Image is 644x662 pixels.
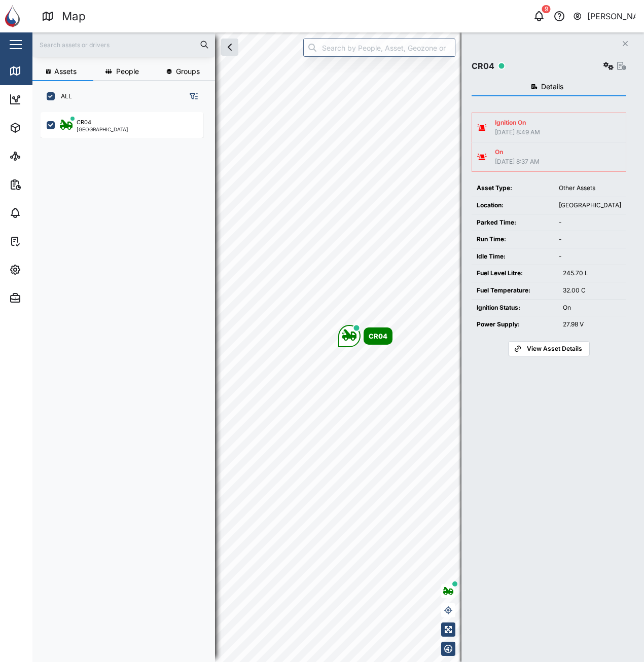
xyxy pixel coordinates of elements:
span: View Asset Details [527,342,582,356]
div: - [559,235,621,244]
div: Reports [26,179,61,190]
div: Alarms [26,207,58,218]
div: 27.98 V [563,320,621,329]
div: Ignition Status: [477,303,553,313]
div: Map [62,8,86,25]
input: Search assets or drivers [39,37,209,52]
div: Settings [26,264,62,275]
button: [PERSON_NAME] [573,9,636,23]
img: Main Logo [5,5,27,27]
div: Parked Time: [477,218,549,228]
div: Location: [477,201,549,210]
div: Other Assets [559,183,621,193]
label: ALL [55,92,72,100]
div: grid [41,108,214,654]
div: Map marker [338,325,392,347]
div: CR04 [369,331,387,341]
div: [DATE] 8:49 AM [495,128,540,137]
div: 9 [542,5,551,13]
div: Idle Time: [477,252,549,262]
div: Map [26,65,49,77]
div: Run Time: [477,235,549,244]
div: 32.00 C [563,286,621,296]
span: Assets [54,68,77,75]
span: People [116,68,139,75]
div: Fuel Temperature: [477,286,553,296]
div: 245.70 L [563,269,621,278]
div: Admin [26,292,56,304]
div: - [559,252,621,262]
div: Asset Type: [477,183,549,193]
div: Sites [26,151,51,162]
div: CR04 [472,60,494,72]
div: Assets [26,122,58,133]
div: Dashboard [26,94,72,105]
span: Groups [176,68,200,75]
a: View Asset Details [508,341,589,356]
span: Details [541,83,563,90]
div: Fuel Level Litre: [477,269,553,278]
div: [GEOGRAPHIC_DATA] [77,127,128,132]
div: On [563,303,621,313]
div: CR04 [77,118,91,127]
div: Ignition On [495,118,540,128]
div: [DATE] 8:37 AM [495,157,540,167]
div: On [495,148,540,157]
div: [PERSON_NAME] [587,10,636,23]
div: - [559,218,621,228]
div: [GEOGRAPHIC_DATA] [559,201,621,210]
canvas: Map [32,32,644,662]
div: Tasks [26,236,54,247]
div: Power Supply: [477,320,553,329]
input: Search by People, Asset, Geozone or Place [303,39,455,57]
